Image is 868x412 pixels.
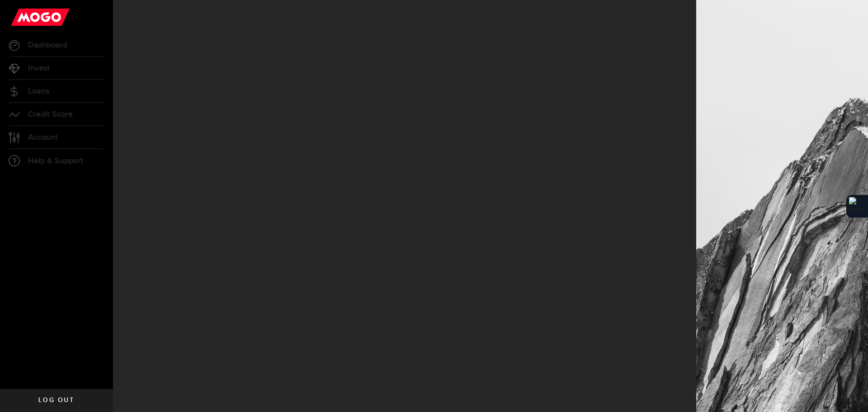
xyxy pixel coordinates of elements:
span: Credit Score [28,110,73,118]
span: Account [28,133,58,142]
span: Log out [38,397,74,403]
span: Invest [28,64,50,72]
img: Extension Icon [849,197,865,215]
span: Help & Support [28,157,83,165]
span: Dashboard [28,41,67,49]
span: Loans [28,87,49,95]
